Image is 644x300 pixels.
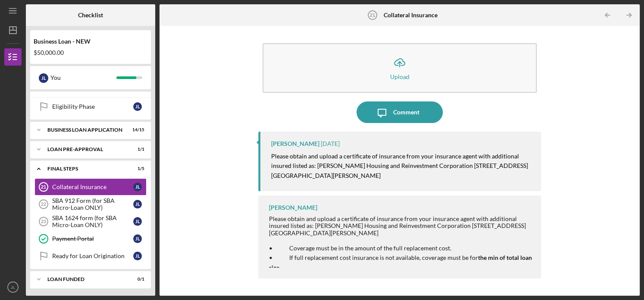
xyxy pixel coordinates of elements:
div: SBA 1624 form (for SBA Micro-Loan ONLY) [52,215,133,228]
div: 1 / 1 [129,147,144,152]
div: [PERSON_NAME] [269,204,317,211]
div: Eligibility Phase [52,103,133,110]
div: Upload [390,73,409,80]
button: Upload [263,43,537,93]
div: FINAL STEPS [47,166,123,171]
p: • Coverage must be in the amount of the full replacement cost. [269,243,532,253]
div: J L [133,252,142,260]
div: 14 / 15 [129,127,144,133]
div: 0 / 1 [129,277,144,282]
tspan: 21 [41,184,46,189]
div: You [50,70,116,85]
div: Comment [393,101,419,123]
div: J L [133,217,142,226]
tspan: 21 [370,13,375,18]
div: Business Loan - NEW [34,38,147,45]
tspan: 22 [41,202,46,207]
a: Ready for Loan OriginationJL [34,247,147,265]
tspan: 23 [41,219,46,224]
button: JL [4,278,22,296]
div: 1 / 5 [129,166,144,171]
div: J L [133,234,142,243]
a: 22SBA 912 Form (for SBA Micro-Loan ONLY)JL [34,196,147,213]
div: LOAN PRE-APPROVAL [47,147,123,152]
div: J L [133,200,142,208]
p: • If full replacement cost insurance is not available, coverage must be for [269,253,532,272]
div: [PERSON_NAME] [271,140,319,147]
div: J L [133,183,142,191]
div: J L [39,73,48,83]
div: Please obtain and upload a certificate of insurance from your insurance agent with additional ins... [269,215,532,236]
div: SBA 912 Form (for SBA Micro-Loan ONLY) [52,197,133,211]
a: 23SBA 1624 form (for SBA Micro-Loan ONLY)JL [34,213,147,230]
div: Collateral Insurance [52,183,133,190]
button: Comment [356,101,443,123]
mark: Please obtain and upload a certificate of insurance from your insurance agent with additional ins... [271,152,529,179]
b: Checklist [78,12,103,19]
time: 2025-10-03 15:07 [321,140,340,147]
b: Collateral Insurance [383,12,437,19]
div: BUSINESS LOAN APPLICATION [47,127,123,133]
text: JL [11,285,16,290]
div: Ready for Loan Origination [52,253,133,259]
div: Payment Portal [52,235,133,242]
div: $50,000.00 [34,49,147,56]
a: 21Collateral InsuranceJL [34,178,147,196]
a: Payment PortalJL [34,230,147,247]
a: Eligibility PhaseJL [34,98,147,115]
div: J L [133,102,142,111]
div: LOAN FUNDED [47,277,123,282]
